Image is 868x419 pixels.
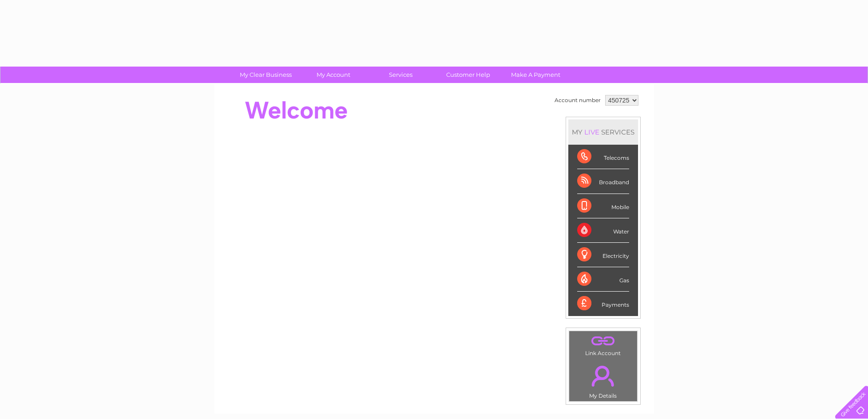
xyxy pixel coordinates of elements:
[229,67,302,83] a: My Clear Business
[577,194,629,218] div: Mobile
[577,267,629,292] div: Gas
[297,67,370,83] a: My Account
[552,93,603,108] td: Account number
[577,145,629,169] div: Telecoms
[569,358,638,402] td: My Details
[583,128,601,136] div: LIVE
[577,243,629,267] div: Electricity
[571,333,635,349] a: .
[571,360,635,391] a: .
[577,169,629,194] div: Broadband
[364,67,437,83] a: Services
[499,67,572,83] a: Make A Payment
[569,331,638,359] td: Link Account
[577,292,629,316] div: Payments
[432,67,505,83] a: Customer Help
[568,119,638,145] div: MY SERVICES
[577,218,629,243] div: Water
